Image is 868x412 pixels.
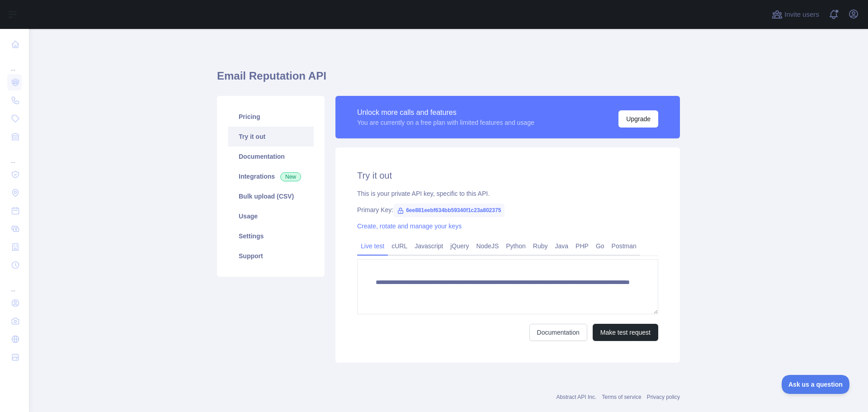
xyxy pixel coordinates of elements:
[502,239,529,253] a: Python
[228,186,314,206] a: Bulk upload (CSV)
[593,324,658,341] button: Make test request
[357,189,658,198] div: This is your private API key, specific to this API.
[618,110,658,128] button: Upgrade
[357,205,658,214] div: Primary Key:
[357,223,462,230] a: Create, rotate and manage your keys
[552,239,572,253] a: Java
[228,107,314,127] a: Pricing
[782,375,850,394] iframe: Toggle Customer Support
[217,69,680,90] h1: Email Reputation API
[572,239,592,253] a: PHP
[770,7,821,22] button: Invite users
[529,324,587,341] a: Documentation
[557,394,597,400] a: Abstract API Inc.
[7,275,22,293] div: ...
[592,239,608,253] a: Go
[602,394,641,400] a: Terms of service
[357,239,388,253] a: Live test
[228,127,314,147] a: Try it out
[357,107,534,118] div: Unlock more calls and features
[388,239,411,253] a: cURL
[228,147,314,166] a: Documentation
[393,204,505,217] span: 6ee881eebf634bb59340f1c23a802375
[784,9,819,20] span: Invite users
[228,226,314,246] a: Settings
[280,172,301,181] span: New
[357,118,534,127] div: You are currently on a free plan with limited features and usage
[7,54,22,72] div: ...
[647,394,680,400] a: Privacy policy
[357,169,658,182] h2: Try it out
[7,147,22,165] div: ...
[411,239,447,253] a: Javascript
[228,206,314,226] a: Usage
[529,239,552,253] a: Ruby
[228,246,314,266] a: Support
[472,239,502,253] a: NodeJS
[228,166,314,186] a: Integrations New
[608,239,640,253] a: Postman
[447,239,472,253] a: jQuery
